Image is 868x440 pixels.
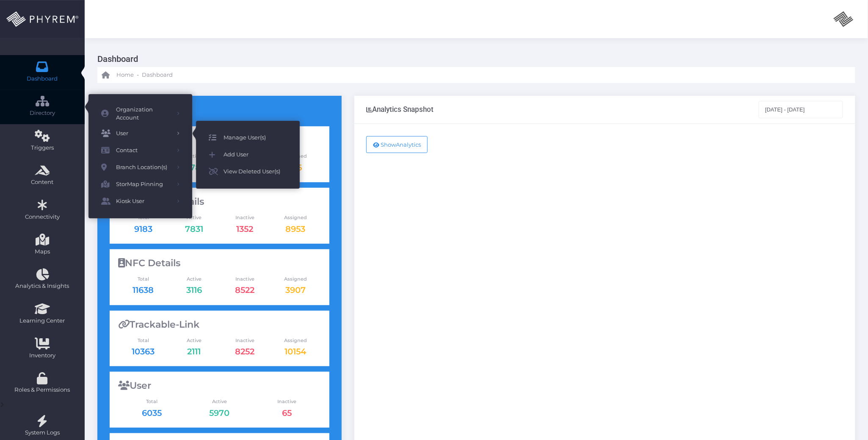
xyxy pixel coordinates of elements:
[270,337,321,344] span: Assigned
[102,67,134,83] a: Home
[219,214,270,221] span: Inactive
[116,128,171,139] span: User
[169,337,219,344] span: Active
[236,224,253,234] a: 1352
[224,132,287,143] span: Manage User(s)
[118,337,169,344] span: Total
[116,179,171,190] span: StorMap Pinning
[282,408,292,418] a: 65
[118,380,321,391] div: User
[116,196,171,207] span: Kiosk User
[169,276,219,283] span: Active
[88,125,192,142] a: User
[196,163,300,180] a: View Deleted User(s)
[270,214,321,221] span: Assigned
[285,346,307,356] a: 10154
[118,258,321,269] div: NFC Details
[88,142,192,159] a: Contact
[6,386,79,394] span: Roles & Permissions
[6,144,79,152] span: Triggers
[97,51,849,67] h3: Dashboard
[35,248,50,256] span: Maps
[6,109,79,117] span: Directory
[88,176,192,193] a: StorMap Pinning
[6,429,79,437] span: System Logs
[235,346,254,356] a: 8252
[142,67,173,83] a: Dashboard
[759,101,843,118] input: Select Date Range
[6,213,79,221] span: Connectivity
[27,75,58,83] span: Dashboard
[88,193,192,210] a: Kiosk User
[224,149,287,160] span: Add User
[285,285,306,295] a: 3907
[135,71,140,79] li: -
[186,285,202,295] a: 3116
[209,408,229,418] a: 5970
[381,141,396,148] span: Show
[366,136,428,153] button: ShowAnalytics
[6,351,79,360] span: Inventory
[224,166,287,177] span: View Deleted User(s)
[6,178,79,187] span: Content
[88,159,192,176] a: Branch Location(s)
[196,146,300,163] a: Add User
[88,103,192,125] a: Organization Account
[196,129,300,146] a: Manage User(s)
[169,214,219,221] span: Active
[219,276,270,283] span: Inactive
[133,285,154,295] a: 11638
[116,71,134,79] span: Home
[134,224,152,234] a: 9183
[118,319,321,330] div: Trackable-Link
[132,346,155,356] a: 10363
[253,398,321,405] span: Inactive
[6,317,79,325] span: Learning Center
[142,408,162,418] a: 6035
[6,282,79,290] span: Analytics & Insights
[118,196,321,207] div: QR-Code Details
[116,106,171,122] span: Organization Account
[270,276,321,283] span: Assigned
[116,162,171,173] span: Branch Location(s)
[185,398,253,405] span: Active
[366,105,434,114] div: Analytics Snapshot
[187,346,201,356] a: 2111
[185,224,203,234] a: 7831
[286,224,306,234] a: 8953
[118,398,186,405] span: Total
[118,276,169,283] span: Total
[235,285,254,295] a: 8522
[219,337,270,344] span: Inactive
[142,71,173,79] span: Dashboard
[116,145,171,156] span: Contact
